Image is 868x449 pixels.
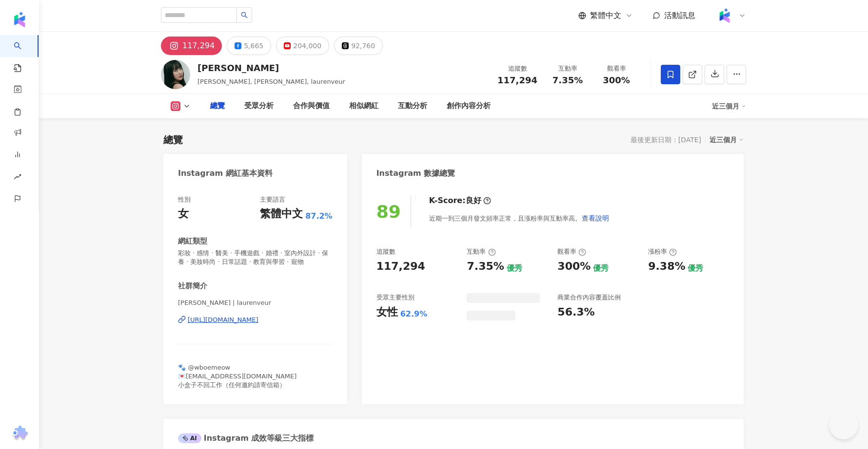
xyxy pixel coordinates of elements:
[549,64,586,74] div: 互動率
[715,6,734,25] img: Kolr%20app%20icon%20%281%29.png
[260,206,303,222] div: 繁體中文
[376,168,455,179] div: Instagram 數據總覽
[631,136,701,144] div: 最後更新日期：[DATE]
[467,247,495,256] div: 互動率
[241,12,248,19] span: search
[210,100,225,112] div: 總覽
[557,259,591,274] div: 300%
[197,78,345,85] span: [PERSON_NAME], [PERSON_NAME], laurenveur
[178,195,191,204] div: 性別
[182,39,215,53] div: 117,294
[429,195,491,206] div: K-Score :
[163,133,183,147] div: 總覽
[688,263,703,274] div: 優秀
[376,293,414,302] div: 受眾主要性別
[376,202,401,222] div: 89
[351,39,375,53] div: 92,760
[178,249,333,266] span: 彩妝 · 感情 · 醫美 · 手機遊戲 · 婚禮 · 室內外設計 · 保養 · 美妝時尚 · 日常話題 · 教育與學習 · 寵物
[712,98,746,114] div: 近三個月
[648,247,677,256] div: 漲粉率
[349,100,378,112] div: 相似網紅
[552,75,583,85] span: 7.35%
[178,299,333,307] span: [PERSON_NAME] | laurenveur
[227,37,271,55] button: 5,665
[14,167,21,189] span: rise
[710,133,744,146] div: 近三個月
[400,309,428,319] div: 62.9%
[447,100,491,112] div: 創作內容分析
[466,195,481,206] div: 良好
[593,263,609,274] div: 優秀
[178,168,273,179] div: Instagram 網紅基本資料
[178,236,207,246] div: 網紅類型
[497,75,537,85] span: 117,294
[581,208,610,228] button: 查看說明
[598,64,635,74] div: 觀看率
[376,247,395,256] div: 追蹤數
[244,100,274,112] div: 受眾分析
[557,293,621,302] div: 商業合作內容覆蓋比例
[178,433,201,443] div: AI
[398,100,427,112] div: 互動分析
[161,60,190,89] img: KOL Avatar
[178,433,314,444] div: Instagram 成效等級三大指標
[664,11,695,20] span: 活動訊息
[161,37,222,55] button: 117,294
[10,426,29,441] img: chrome extension
[590,10,621,21] span: 繁體中文
[178,206,189,222] div: 女
[244,39,263,53] div: 5,665
[188,316,258,324] div: [URL][DOMAIN_NAME]
[507,263,522,274] div: 優秀
[603,75,630,85] span: 300%
[12,12,27,27] img: logo icon
[178,316,333,324] a: [URL][DOMAIN_NAME]
[557,305,594,320] div: 56.3%
[178,281,207,291] div: 社群簡介
[497,64,537,74] div: 追蹤數
[305,211,333,222] span: 87.2%
[467,259,504,274] div: 7.35%
[197,62,345,74] div: [PERSON_NAME]
[14,35,33,73] a: search
[376,305,398,320] div: 女性
[334,37,383,55] button: 92,760
[293,100,330,112] div: 合作與價值
[648,259,685,274] div: 9.38%
[557,247,586,256] div: 觀看率
[276,37,329,55] button: 204,000
[582,214,609,222] span: 查看說明
[376,259,425,274] div: 117,294
[178,364,296,389] span: 🐾 @wboemeow 💌[EMAIL_ADDRESS][DOMAIN_NAME] 小盒子不回工作（任何邀約請寄信箱）
[260,195,285,204] div: 主要語言
[829,410,858,439] iframe: Help Scout Beacon - Open
[293,39,321,53] div: 204,000
[429,208,610,228] div: 近期一到三個月發文頻率正常，且漲粉率與互動率高。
